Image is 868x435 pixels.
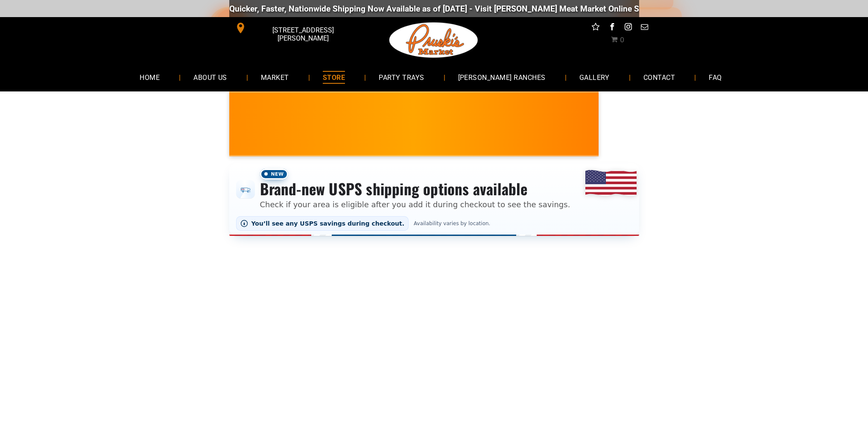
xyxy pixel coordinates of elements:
span: 0 [620,36,624,44]
a: GALLERY [567,66,623,88]
a: [STREET_ADDRESS][PERSON_NAME] [229,21,360,35]
span: New [260,169,288,179]
a: FAQ [696,66,734,88]
a: CONTACT [631,66,688,88]
a: facebook [606,21,617,35]
h3: Brand-new USPS shipping options available [260,179,570,198]
span: [PERSON_NAME] MARKET [598,130,766,144]
span: Availability varies by location. [412,220,492,226]
a: PARTY TRAYS [366,66,437,88]
img: Pruski-s+Market+HQ+Logo2-1920w.png [388,17,480,63]
a: [PERSON_NAME] RANCHES [445,66,558,88]
div: Quicker, Faster, Nationwide Shipping Now Available as of [DATE] - Visit [PERSON_NAME] Meat Market... [228,4,745,14]
span: [STREET_ADDRESS][PERSON_NAME] [248,22,358,47]
a: MARKET [248,66,302,88]
a: ABOUT US [181,66,240,88]
a: HOME [127,66,172,88]
a: STORE [310,66,358,88]
div: Shipping options announcement [229,163,639,236]
a: Social network [590,21,601,35]
span: You’ll see any USPS savings during checkout. [251,220,405,227]
a: email [639,21,650,35]
p: Check if your area is eligible after you add it during checkout to see the savings. [260,199,570,210]
a: instagram [623,21,634,35]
